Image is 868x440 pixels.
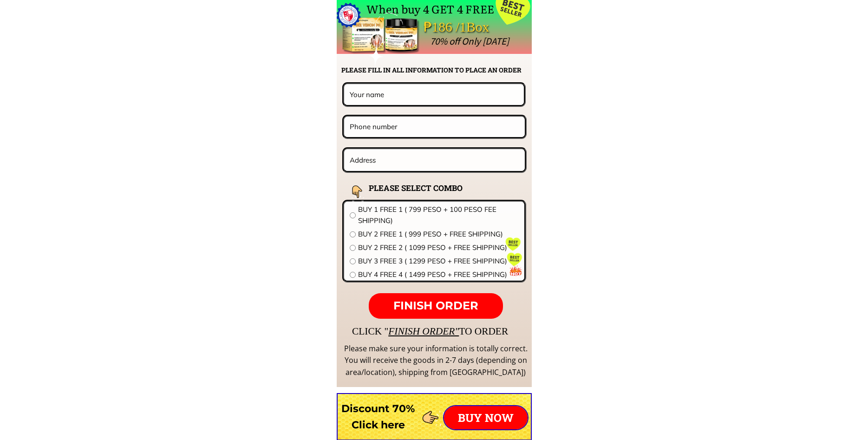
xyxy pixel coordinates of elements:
[424,16,516,38] div: ₱186 /1Box
[347,117,522,137] input: Phone number
[388,326,459,337] span: FINISH ORDER"
[337,401,420,433] h3: Discount 70% Click here
[444,406,528,429] p: BUY NOW
[341,65,531,75] h2: PLEASE FILL IN ALL INFORMATION TO PLACE AN ORDER
[347,149,522,171] input: Address
[347,84,521,105] input: Your name
[369,182,486,194] h2: PLEASE SELECT COMBO
[358,204,519,226] span: BUY 1 FREE 1 ( 799 PESO + 100 PESO FEE SHIPPING)
[358,269,519,280] span: BUY 4 FREE 4 ( 1499 PESO + FREE SHIPPING)
[358,242,519,253] span: BUY 2 FREE 2 ( 1099 PESO + FREE SHIPPING)
[430,33,717,49] div: 70% off Only [DATE]
[358,256,519,267] span: BUY 3 FREE 3 ( 1299 PESO + FREE SHIPPING)
[352,323,779,339] div: CLICK " TO ORDER
[358,229,519,240] span: BUY 2 FREE 1 ( 999 PESO + FREE SHIPPING)
[343,343,529,379] div: Please make sure your information is totally correct. You will receive the goods in 2-7 days (dep...
[393,299,478,312] span: FINISH ORDER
